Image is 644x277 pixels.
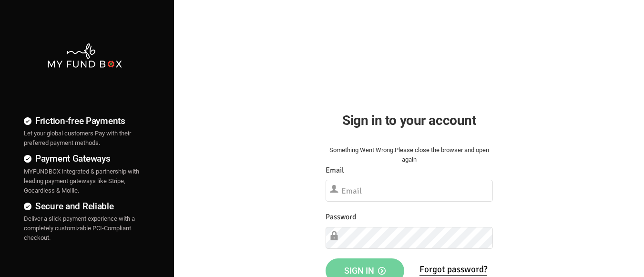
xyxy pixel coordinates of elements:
[326,211,356,223] label: Password
[326,164,344,176] label: Email
[24,215,135,241] span: Deliver a slick payment experience with a completely customizable PCI-Compliant checkout.
[24,199,145,213] h4: Secure and Reliable
[24,130,131,146] span: Let your global customers Pay with their preferred payment methods.
[419,264,487,276] a: Forgot password?
[24,168,139,194] span: MYFUNDBOX integrated & partnership with leading payment gateways like Stripe, Gocardless & Mollie.
[24,152,145,165] h4: Payment Gateways
[24,114,145,128] h4: Friction-free Payments
[47,42,123,69] img: mfbwhite.png
[326,145,493,164] div: Something Went Wrong.Please close the browser and open again
[344,266,386,276] span: Sign in
[326,180,493,202] input: Email
[326,110,493,131] h2: Sign in to your account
